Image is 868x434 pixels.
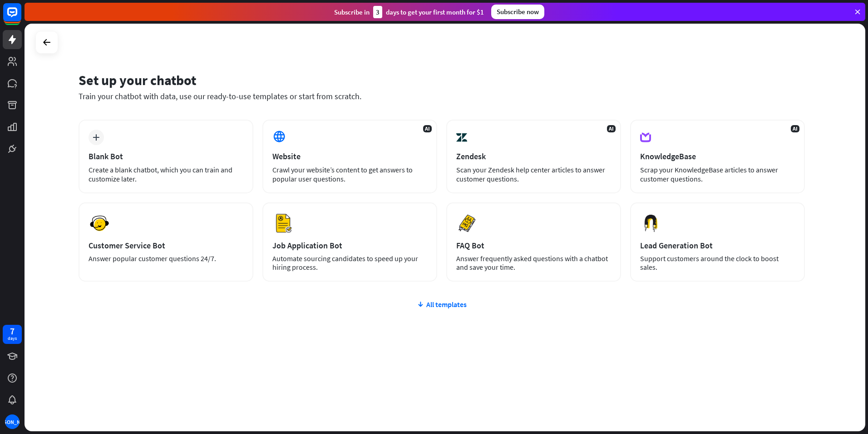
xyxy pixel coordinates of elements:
div: 3 [373,6,382,18]
a: 7 days [3,325,22,344]
div: Blank Bot [89,151,243,161]
div: Set up your chatbot [79,71,805,89]
div: Crawl your website’s content to get answers to popular user questions. [272,165,427,183]
div: [PERSON_NAME] [5,414,20,429]
div: Zendesk [456,151,611,161]
div: Answer popular customer questions 24/7. [89,254,243,263]
div: Answer frequently asked questions with a chatbot and save your time. [456,254,611,272]
button: Open LiveChat chat widget [7,4,35,31]
span: AI [607,125,616,132]
div: Scan your Zendesk help center articles to answer customer questions. [456,165,611,183]
div: Create a blank chatbot, which you can train and customize later. [89,165,243,183]
div: Job Application Bot [272,240,427,251]
div: days [8,335,17,342]
div: All templates [79,300,805,309]
i: plus [93,134,99,141]
div: FAQ Bot [456,240,611,251]
span: AI [791,125,799,132]
div: Scrap your KnowledgeBase articles to answer customer questions. [640,165,795,183]
div: Subscribe now [491,5,544,19]
div: Website [272,151,427,161]
div: Subscribe in days to get your first month for $1 [334,6,484,18]
div: KnowledgeBase [640,151,795,161]
div: Lead Generation Bot [640,240,795,251]
div: Train your chatbot with data, use our ready-to-use templates or start from scratch. [79,91,805,101]
div: Automate sourcing candidates to speed up your hiring process. [272,254,427,272]
div: Customer Service Bot [89,240,243,251]
div: Support customers around the clock to boost sales. [640,254,795,272]
div: 7 [10,327,15,335]
span: AI [423,125,432,132]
